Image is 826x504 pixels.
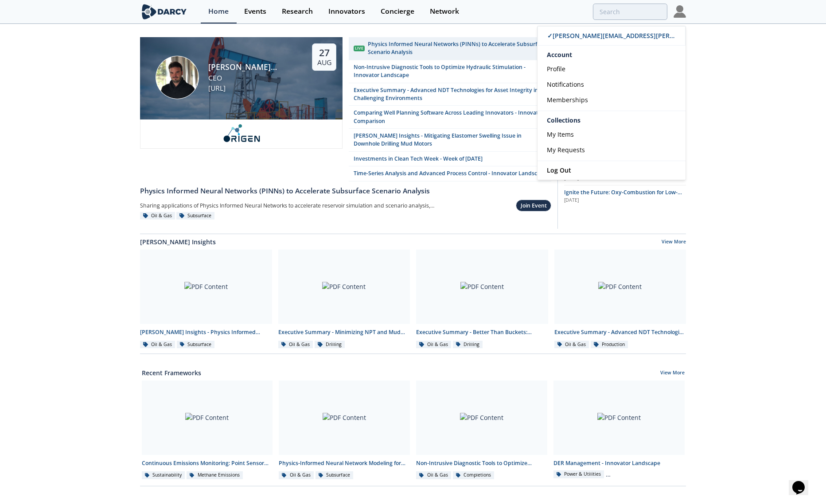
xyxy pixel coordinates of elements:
[551,250,690,349] a: PDF Content Executive Summary - Advanced NDT Technologies for Asset Integrity in Challenging Envi...
[316,471,354,479] div: Subsurface
[430,8,459,15] div: Network
[142,459,273,467] div: Continuous Emissions Monitoring: Point Sensor Network (PSN) - Innovator Comparison
[453,341,483,349] div: Drilling
[547,146,585,154] span: My Requests
[538,114,686,127] div: Collections
[538,161,686,180] a: Log Out
[275,250,413,349] a: PDF Content Executive Summary - Minimizing NPT and Mud Costs with Automated Fluids Intelligence O...
[278,328,410,336] div: Executive Summary - Minimizing NPT and Mud Costs with Automated Fluids Intelligence
[416,471,451,479] div: Oil & Gas
[142,368,201,377] a: Recent Frameworks
[208,61,296,73] div: [PERSON_NAME] [PERSON_NAME]
[140,237,216,246] a: [PERSON_NAME] Insights
[315,341,345,349] div: Drilling
[547,31,757,40] span: ✓ [PERSON_NAME][EMAIL_ADDRESS][PERSON_NAME][DOMAIN_NAME]
[349,129,551,152] a: [PERSON_NAME] Insights - Mitigating Elastomer Swelling Issue in Downhole Drilling Mud Motors
[547,65,565,73] span: Profile
[416,459,547,467] div: Non-Intrusive Diagnostic Tools to Optimize Hydraulic Stimulation - Innovator Landscape
[156,56,199,99] img: Ruben Rodriguez Torrado
[142,471,185,479] div: Sustainability
[140,4,188,19] img: logo-wide.svg
[564,189,682,204] span: Ignite the Future: Oxy-Combustion for Low-Carbon Power
[349,60,551,83] a: Non-Intrusive Diagnostic Tools to Optimize Hydraulic Stimulation - Innovator Landscape
[279,459,410,467] div: Physics-Informed Neural Network Modeling for Upstream - Innovator Comparison
[550,381,688,480] a: PDF Content DER Management - Innovator Landscape Power & Utilities
[349,37,551,60] a: Live Physics Informed Neural Networks (PINNs) to Accelerate Subsurface Scenario Analysis
[538,127,686,142] a: My Items
[547,96,588,104] span: Memberships
[413,381,550,480] a: PDF Content Non-Intrusive Diagnostic Tools to Optimize Hydraulic Stimulation - Innovator Landscap...
[538,77,686,92] a: Notifications
[140,200,438,212] div: Sharing applications of Physics Informed Neural Networks to accelerate reservoir simulation and s...
[516,200,551,212] button: Join Event
[278,341,313,349] div: Oil & Gas
[538,142,686,158] a: My Requests
[660,369,685,377] a: View More
[349,106,551,129] a: Comparing Well Planning Software Across Leading Innovators - Innovator Comparison
[453,471,495,479] div: Completions
[317,58,331,67] div: Aug
[328,8,365,15] div: Innovators
[413,250,551,349] a: PDF Content Executive Summary - Better Than Buckets: Advancing Hole Cleaning with Automated Cutti...
[538,46,686,61] div: Account
[137,250,275,349] a: PDF Content [PERSON_NAME] Insights - Physics Informed Neural Networks to Accelerate Subsurface Sc...
[140,181,551,196] a: Physics Informed Neural Networks (PINNs) to Accelerate Subsurface Scenario Analysis
[349,166,551,181] a: Time-Series Analysis and Advanced Process Control - Innovator Landscape
[349,152,551,166] a: Investments in Clean Tech Week - Week of [DATE]
[553,459,685,467] div: DER Management - Innovator Landscape
[416,328,548,336] div: Executive Summary - Better Than Buckets: Advancing Hole Cleaning with Automated Cuttings Monitoring
[208,83,296,94] div: [URL]
[276,381,413,480] a: PDF Content Physics-Informed Neural Network Modeling for Upstream - Innovator Comparison Oil & Ga...
[219,124,264,142] img: origen.ai.png
[140,186,551,196] div: Physics Informed Neural Networks (PINNs) to Accelerate Subsurface Scenario Analysis
[140,341,175,349] div: Oil & Gas
[140,37,343,181] a: Ruben Rodriguez Torrado [PERSON_NAME] [PERSON_NAME] CEO [URL] 27 Aug
[279,471,314,479] div: Oil & Gas
[547,130,574,139] span: My Items
[538,26,686,46] a: ✓[PERSON_NAME][EMAIL_ADDRESS][PERSON_NAME][DOMAIN_NAME]
[317,47,331,58] div: 27
[140,328,272,336] div: [PERSON_NAME] Insights - Physics Informed Neural Networks to Accelerate Subsurface Scenario Analysis
[176,212,214,220] div: Subsurface
[208,73,296,84] div: CEO
[416,341,451,349] div: Oil & Gas
[591,341,628,349] div: Production
[674,5,686,18] img: Profile
[554,341,589,349] div: Oil & Gas
[368,40,546,57] div: Physics Informed Neural Networks (PINNs) to Accelerate Subsurface Scenario Analysis
[244,8,266,15] div: Events
[349,83,551,106] a: Executive Summary - Advanced NDT Technologies for Asset Integrity in Challenging Environments
[538,61,686,77] a: Profile
[354,46,365,51] div: Live
[662,239,686,246] a: View More
[177,341,215,349] div: Subsurface
[140,212,175,220] div: Oil & Gas
[547,80,584,88] span: Notifications
[554,328,686,336] div: Executive Summary - Advanced NDT Technologies for Asset Integrity in Challenging Environments
[381,8,414,15] div: Concierge
[538,92,686,108] a: Memberships
[553,470,604,478] div: Power & Utilities
[564,189,686,204] a: Ignite the Future: Oxy-Combustion for Low-Carbon Power [DATE]
[187,471,243,479] div: Methane Emissions
[208,8,229,15] div: Home
[521,202,547,210] div: Join Event
[282,8,313,15] div: Research
[789,469,817,495] iframe: chat widget
[547,166,571,174] span: Log Out
[593,4,667,20] input: Advanced Search
[139,381,276,480] a: PDF Content Continuous Emissions Monitoring: Point Sensor Network (PSN) - Innovator Comparison Su...
[564,197,686,204] div: [DATE]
